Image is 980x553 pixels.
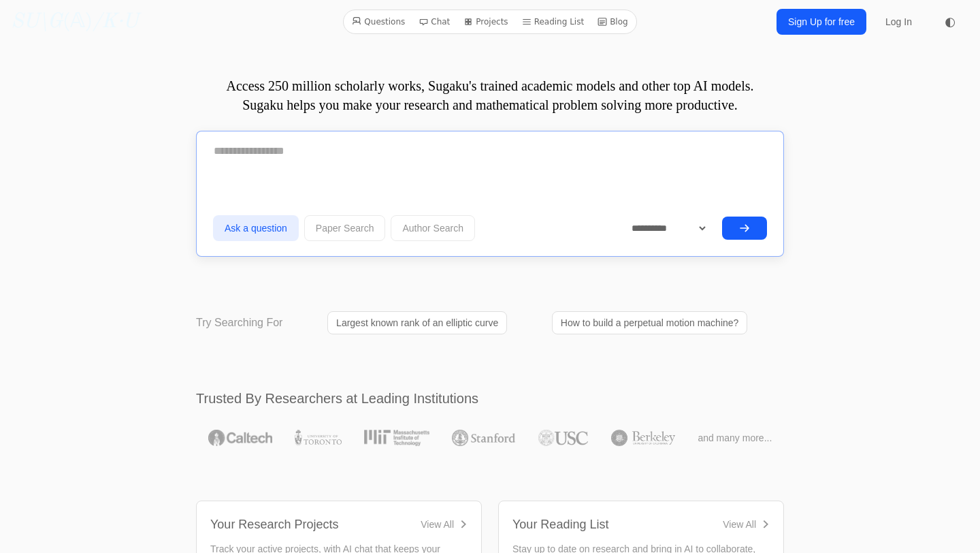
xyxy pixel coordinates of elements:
[346,13,410,31] a: Questions
[517,13,590,31] a: Reading List
[93,12,138,32] i: /K·U
[452,430,515,446] img: Stanford
[723,518,770,531] a: View All
[777,9,866,35] a: Sign Up for free
[592,13,634,31] a: Blog
[295,430,341,446] img: University of Toronto
[11,10,138,34] a: SU\G(𝔸)/K·U
[196,389,784,408] h2: Trusted By Researchers at Leading Institutions
[421,518,454,531] div: View All
[196,315,282,331] p: Try Searching For
[208,430,272,446] img: Caltech
[936,8,964,35] button: ◐
[213,215,299,241] button: Ask a question
[413,13,455,31] a: Chat
[512,515,608,534] div: Your Reading List
[364,430,429,446] img: MIT
[945,16,955,28] span: ◐
[327,311,507,334] a: Largest known rank of an elliptic curve
[877,10,920,34] a: Log In
[210,515,338,534] div: Your Research Projects
[552,311,748,334] a: How to build a perpetual motion machine?
[304,215,386,241] button: Paper Search
[698,431,772,445] span: and many more...
[458,13,513,31] a: Projects
[723,518,756,531] div: View All
[611,430,675,446] img: UC Berkeley
[11,12,63,32] i: SU\G
[538,430,588,446] img: USC
[391,215,475,241] button: Author Search
[421,518,468,531] a: View All
[196,76,784,114] p: Access 250 million scholarly works, Sugaku's trained academic models and other top AI models. Sug...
